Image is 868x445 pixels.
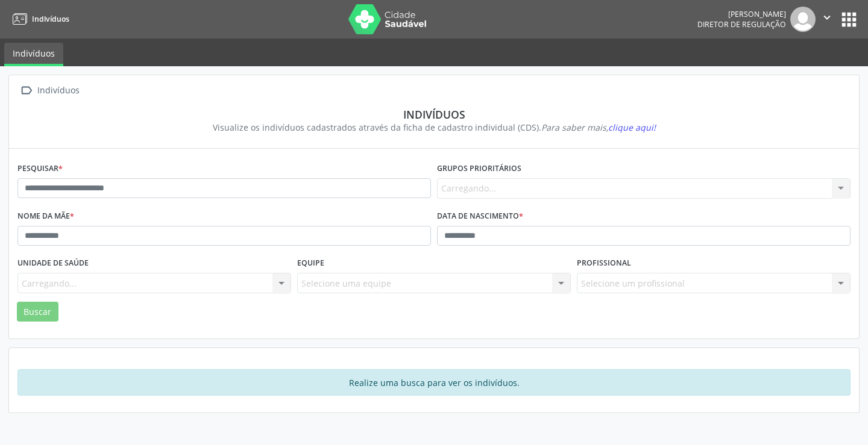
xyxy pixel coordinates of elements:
[35,82,81,99] div: Indivíduos
[816,7,838,32] button: 
[437,207,523,226] label: Data de nascimento
[577,254,631,273] label: Profissional
[26,121,842,134] div: Visualize os indivíduos cadastrados através da ficha de cadastro individual (CDS).
[17,82,35,99] i: 
[17,207,74,226] label: Nome da mãe
[608,122,656,133] span: clique aqui!
[4,43,63,66] a: Indivíduos
[838,9,860,30] button: apps
[32,14,69,24] span: Indivíduos
[17,254,89,273] label: Unidade de saúde
[541,122,656,133] i: Para saber mais,
[437,160,521,178] label: Grupos prioritários
[697,19,786,30] span: Diretor de regulação
[790,7,816,32] img: img
[697,9,786,19] div: [PERSON_NAME]
[8,9,69,29] a: Indivíduos
[820,11,834,24] i: 
[17,369,851,396] div: Realize uma busca para ver os indivíduos.
[17,82,81,99] a:  Indivíduos
[297,254,324,273] label: Equipe
[26,108,842,121] div: Indivíduos
[17,302,58,322] button: Buscar
[17,160,63,178] label: Pesquisar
